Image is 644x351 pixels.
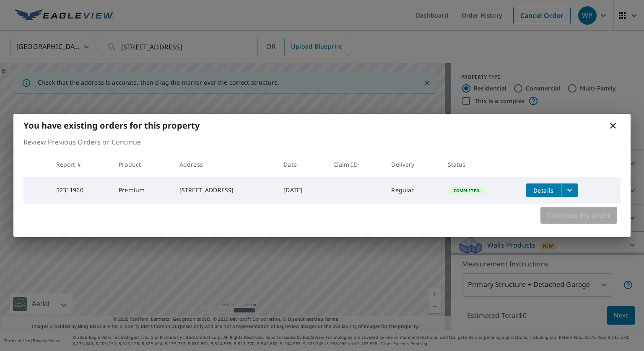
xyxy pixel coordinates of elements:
[441,152,519,177] th: Status
[49,177,112,204] td: 52311960
[112,177,173,204] td: Premium
[449,188,484,194] span: Completed
[173,152,277,177] th: Address
[540,207,617,224] button: Continue my order
[561,183,578,197] button: filesDropdownBtn-52311960
[277,177,326,204] td: [DATE]
[384,177,441,204] td: Regular
[49,152,112,177] th: Report #
[526,183,561,197] button: detailsBtn-52311960
[547,209,610,221] span: Continue my order
[112,152,173,177] th: Product
[531,186,556,194] span: Details
[23,137,621,147] p: Review Previous Orders or Continue
[384,152,441,177] th: Delivery
[277,152,326,177] th: Date
[23,120,200,131] b: You have existing orders for this property
[327,152,385,177] th: Claim ID
[179,186,270,194] div: [STREET_ADDRESS]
